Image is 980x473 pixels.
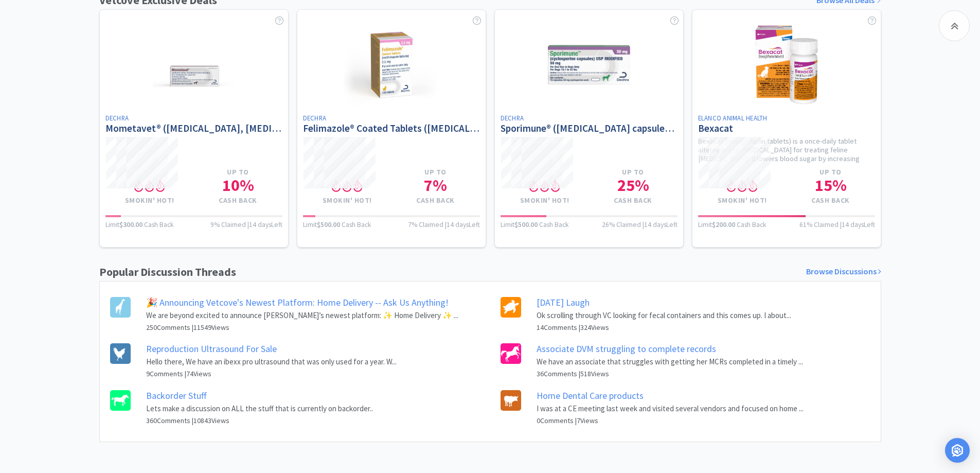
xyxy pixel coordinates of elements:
h4: Cash Back [787,196,875,205]
h6: 9 Comments | 74 Views [146,368,397,379]
p: I was at a CE meeting last week and visited several vendors and focused on home ... [537,402,804,415]
h4: Smokin' Hot! [105,196,194,205]
h4: Up to [391,168,480,177]
h1: 7 % [391,177,480,194]
h4: Up to [589,168,678,177]
h1: Popular Discussion Threads [99,263,236,281]
h1: 15 % [787,177,875,194]
h1: 25 % [589,177,678,194]
h1: 10 % [194,177,282,194]
a: Reproduction Ultrasound For Sale [146,343,277,355]
p: Hello there, We have an ibexx pro ultrasound that was only used for a year. W... [146,356,397,368]
h4: Cash Back [589,196,678,205]
h4: Cash Back [391,196,480,205]
h6: 36 Comments | 518 Views [537,368,803,379]
h6: 14 Comments | 324 Views [537,322,791,333]
p: Ok scrolling through VC looking for fecal containers and this comes up. I about... [537,309,791,322]
a: Home Dental Care products [537,390,644,401]
a: [DATE] Laugh [537,296,590,308]
h6: 0 Comments | 7 Views [537,415,804,426]
p: We are beyond excited to announce [PERSON_NAME]’s newest platform: ✨ Home Delivery ✨ ... [146,309,458,322]
a: 🎉 Announcing Vetcove's Newest Platform: Home Delivery -- Ask Us Anything! [146,296,449,308]
a: Associate DVM struggling to complete records [537,343,716,355]
a: DechraFelimazole® Coated Tablets ([MEDICAL_DATA] tablets) Smokin' Hot!Up to7%Cash BackLimit$500.0... [297,9,486,247]
a: DechraMometavet® ([MEDICAL_DATA], [MEDICAL_DATA] anhydrous, and [MEDICAL_DATA] otic suspension) S... [99,9,289,247]
h4: Up to [787,168,875,177]
a: Backorder Stuff [146,390,206,401]
p: We have an associate that struggles with getting her MCRs completed in a timely ... [537,356,803,368]
h4: Up to [194,168,282,177]
a: Browse Discussions [806,265,881,278]
h4: Smokin' Hot! [501,196,589,205]
a: Elanco Animal HealthBexacatBexacat (bexagliflozin tablets) is a once-daily tablet alternative to ... [692,9,881,247]
h6: 250 Comments | 11549 Views [146,322,458,333]
div: Open Intercom Messenger [945,438,970,463]
h4: Smokin' Hot! [303,196,391,205]
h6: 360 Comments | 10843 Views [146,415,373,426]
h4: Smokin' Hot! [698,196,787,205]
p: Lets make a discussion on ALL the stuff that is currently on backorder.. [146,402,373,415]
h4: Cash Back [194,196,282,205]
a: DechraSporimune® ([MEDICAL_DATA] capsules) USP MODIFIED Smokin' Hot!Up to25%Cash BackLimit$500.00... [494,9,684,247]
